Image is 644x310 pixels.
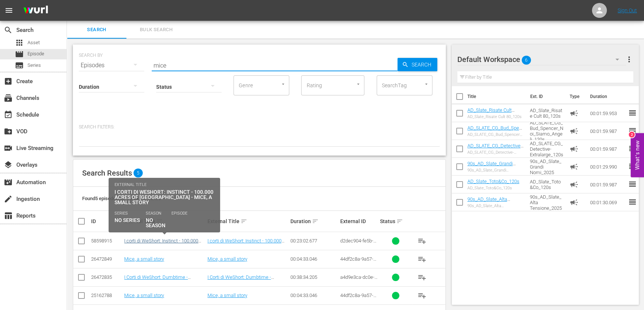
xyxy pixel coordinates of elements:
div: 90s_AD_Slate_Grandi Nomi_2025 [467,168,524,173]
button: Open [423,81,430,88]
p: Search Filters: [79,124,440,130]
button: playlist_add [413,268,431,286]
span: reorder [628,144,637,153]
a: Mice, a small story [207,256,247,262]
a: Mice, a small story [124,256,164,262]
td: 00:01:59.953 [587,104,628,122]
img: ans4CAIJ8jUAAAAAAAAAAAAAAAAAAAAAAAAgQb4GAAAAAAAAAAAAAAAAAAAAAAAAJMjXAAAAAAAAAAAAAAAAAAAAAAAAgAT5G... [18,2,54,19]
span: Ad [569,144,578,153]
button: playlist_add [413,232,431,250]
div: ID [91,218,122,224]
div: 26472849 [91,256,122,262]
a: Mice, a small story [207,293,247,298]
button: playlist_add [413,250,431,268]
div: AD_SLATE_CG_Bud_Spencer_Noi_Siamo_Angeli_120s [467,132,524,137]
th: Type [565,86,585,107]
a: AD_SLATE_CG_Bud_Spencer_Noi_Siamo_Angeli_120s [467,125,522,142]
span: Ad [569,127,578,136]
a: AD_Slate_Risate Cult 80_120s [467,107,515,118]
button: Open [280,81,287,88]
span: a4d9e3ca-dc0e-4401-81fd-668d6af1c86a [340,274,377,291]
a: I Corti di WeShort: Dumbtime - Ikibanchi - Instinct - Less than Human - Line 21 - Mice, a small s... [207,274,287,297]
span: reorder [628,180,637,189]
th: Ext. ID [526,86,565,107]
th: Duration [585,86,630,107]
span: Search [409,58,437,71]
button: Open Feedback Widget [631,133,644,177]
a: 90s_AD_Slate_Alta Tensione_2025 [467,196,510,208]
button: more_vert [624,50,633,68]
div: Episodes [79,55,144,76]
span: reorder [628,198,637,206]
span: VOD [4,127,13,136]
td: AD_SLATE_CG_Detective-Extralarge_120s [527,140,566,158]
span: reorder [628,162,637,171]
button: Search [397,58,437,71]
td: 00:01:29.990 [587,158,628,176]
span: 5 [133,169,143,177]
span: Channels [4,94,13,102]
div: AD_Slate_Toto&Co_120s [467,186,519,190]
span: 44df2c8a-9a57-4776-abd9-66db4b7688b9 [340,293,376,309]
span: playlist_add [418,236,426,245]
td: AD_Slate_Risate Cult 80_120s [527,104,566,122]
div: 00:04:33.046 [290,256,338,262]
td: 00:01:59.987 [587,140,628,158]
div: 90s_AD_Slate_Alta Tensione_2025 [467,203,524,208]
td: 00:01:59.987 [587,122,628,140]
a: I corti di WeShort: Instinct - 100.000 Acres of [GEOGRAPHIC_DATA] - Mice, a small story | Alta Te... [124,238,203,255]
td: 90s_AD_Slate_Alta Tensione_2025 [527,193,566,211]
div: Default Workspace [457,49,627,70]
span: menu [4,6,13,15]
span: reorder [628,126,637,135]
th: Title [467,86,526,107]
div: AD_Slate_Risate Cult 80_120s [467,114,524,119]
span: Episode [15,50,24,59]
span: Ad [569,180,578,189]
span: 6 [522,52,531,68]
div: 58598915 [91,238,122,244]
div: 25162788 [91,293,122,298]
span: Asset [15,38,24,47]
div: External Title [207,217,288,226]
td: 00:01:59.987 [587,176,628,193]
div: Internal Title [124,217,205,226]
div: External ID [340,218,378,224]
span: Found 5 episodes sorted by: relevance [82,196,161,201]
td: AD_SLATE_CG_Bud_Spencer_Noi_Siamo_Angeli_120s [527,122,566,140]
span: sort [312,218,319,225]
button: playlist_add [413,287,431,304]
td: AD_Slate_Toto&Co_120s [527,176,566,193]
a: Sign Out [618,7,637,13]
div: 2 [629,131,635,137]
a: AD_Slate_Toto&Co_120s [467,179,519,184]
td: 90s_AD_Slate_Grandi Nomi_2025 [527,158,566,176]
span: playlist_add [418,291,426,300]
a: 90s_AD_Slate_Grandi Nomi_2025 [467,161,516,172]
span: sort [396,218,403,225]
span: Automation [4,178,13,187]
span: playlist_add [418,255,426,264]
button: Open [355,81,362,88]
span: Search Results [82,169,132,177]
div: Status [380,217,411,226]
span: Series [15,61,24,70]
span: more_vert [624,55,633,64]
div: 00:38:34.205 [290,274,338,280]
span: Ad [569,162,578,171]
div: AD_SLATE_CG_Detective-Extralarge_120s [467,150,524,155]
span: Overlays [4,160,13,169]
span: Asset [28,39,40,46]
a: I corti di WeShort: Instinct - 100.000 Acres of [GEOGRAPHIC_DATA] - Mice, a small story [207,238,286,255]
span: sort [156,218,163,225]
div: Duration [290,217,338,226]
span: d2dec904-fe5b-4c5c-bd57-71ea10c6973c [340,238,376,255]
span: Create [4,77,13,86]
span: sort [241,218,247,225]
span: Search [4,26,13,35]
span: Series [28,62,41,69]
span: Bulk Search [131,26,181,34]
div: 00:04:33.046 [290,293,338,298]
div: 00:23:02.677 [290,238,338,244]
span: Ad [569,198,578,207]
